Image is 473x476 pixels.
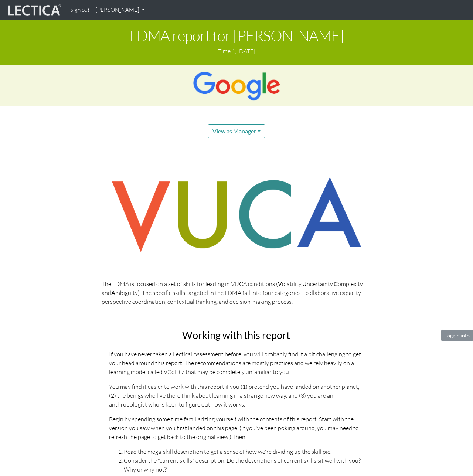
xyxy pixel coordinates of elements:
img: vuca skills [102,168,371,262]
a: Sign out [67,3,92,17]
li: Consider the "current skills" description. Do the descriptions of current skills sit well with yo... [124,456,364,474]
strong: V [278,280,282,287]
h2: Working with this report [109,330,364,341]
strong: U [302,280,307,287]
p: Time 1, [DATE] [6,47,467,55]
p: The LDMA is focused on a set of skills for leading in VUCA conditions ( olatility, ncertainty, om... [102,279,371,306]
p: Begin by spending some time familiarizing yourself with the contents of this report. Start with t... [109,415,364,441]
img: Google Logo [193,71,280,101]
p: You may find it easier to work with this report if you (1) pretend you have landed on another pla... [109,382,364,409]
button: Toggle info [441,330,473,341]
strong: C [334,280,338,287]
li: Read the mega-skill description to get a sense of how we're dividing up the skill pie. [124,447,364,456]
img: lecticalive [6,3,61,17]
button: View as Manager [208,124,265,138]
p: If you have never taken a Lectical Assessment before, you will probably find it a bit challenging... [109,350,364,376]
h1: LDMA report for [PERSON_NAME] [6,27,467,44]
a: [PERSON_NAME] [92,3,148,17]
strong: A [111,289,115,296]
